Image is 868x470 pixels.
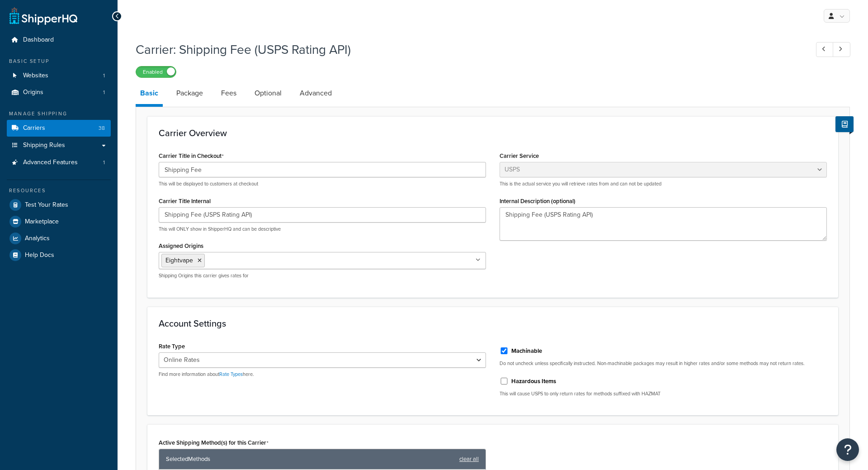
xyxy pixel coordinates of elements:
span: Carriers [23,124,45,132]
span: Test Your Rates [25,201,68,209]
p: This will be displayed to customers at checkout [159,180,486,187]
a: Websites1 [7,67,111,84]
h1: Carrier: Shipping Fee (USPS Rating API) [136,41,799,58]
span: 1 [103,72,105,80]
li: Websites [7,67,111,84]
a: Dashboard [7,32,111,48]
div: Manage Shipping [7,110,111,118]
label: Carrier Title Internal [159,198,211,204]
a: Help Docs [7,247,111,263]
span: Shipping Rules [23,142,65,149]
li: Origins [7,84,111,101]
a: Advanced [295,82,336,104]
span: Advanced Features [23,159,78,166]
a: Origins1 [7,84,111,101]
a: Carriers38 [7,120,111,137]
a: Shipping Rules [7,137,111,154]
li: Advanced Features [7,154,111,171]
span: Help Docs [25,252,54,259]
button: Show Help Docs [835,116,854,132]
a: Advanced Features1 [7,154,111,171]
label: Machinable [511,347,542,355]
button: Open Resource Center [836,438,859,461]
a: Basic [136,82,163,107]
span: 1 [103,89,105,96]
p: This is the actual service you will retrieve rates from and can not be updated [500,180,827,187]
label: Hazardous Items [511,377,556,385]
span: Selected Methods [166,453,455,465]
p: Shipping Origins this carrier gives rates for [159,272,486,279]
a: Package [172,82,208,104]
label: Enabled [136,66,176,77]
span: Marketplace [25,218,59,226]
a: Analytics [7,230,111,247]
span: Dashboard [23,36,54,44]
span: 1 [103,159,105,166]
textarea: Shipping Fee (USPS Rating API) [500,207,827,241]
span: 38 [99,124,105,132]
span: Analytics [25,235,50,242]
div: Basic Setup [7,57,111,65]
span: Origins [23,89,43,96]
a: Test Your Rates [7,197,111,213]
label: Assigned Origins [159,242,203,249]
a: Optional [250,82,286,104]
label: Internal Description (optional) [500,198,576,204]
p: Do not uncheck unless specifically instructed. Non-machinable packages may result in higher rates... [500,360,827,367]
a: Previous Record [816,42,834,57]
span: Websites [23,72,48,80]
li: Carriers [7,120,111,137]
a: Fees [217,82,241,104]
label: Rate Type [159,343,185,350]
label: Carrier Service [500,152,539,159]
h3: Account Settings [159,318,827,328]
p: This will cause USPS to only return rates for methods suffixed with HAZMAT [500,390,827,397]
a: clear all [459,453,479,465]
h3: Carrier Overview [159,128,827,138]
a: Rate Types [219,370,243,378]
label: Active Shipping Method(s) for this Carrier [159,439,269,446]
a: Marketplace [7,214,111,230]
div: Resources [7,187,111,195]
label: Carrier Title in Checkout [159,152,224,160]
p: Find more information about here. [159,371,486,378]
p: This will ONLY show in ShipperHQ and can be descriptive [159,226,486,233]
a: Next Record [833,42,850,57]
span: Eightvape [165,256,193,265]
